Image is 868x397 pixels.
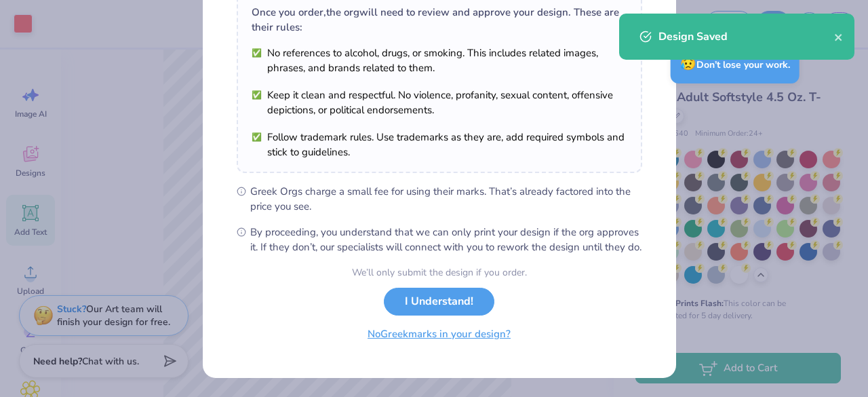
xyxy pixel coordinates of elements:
[352,265,527,280] div: We’ll only submit the design if you order.
[834,29,844,45] button: close
[252,88,627,117] li: Keep it clean and respectful. No violence, profanity, sexual content, offensive depictions, or po...
[252,130,627,159] li: Follow trademark rules. Use trademarks as they are, add required symbols and stick to guidelines.
[252,45,627,75] li: No references to alcohol, drugs, or smoking. This includes related images, phrases, and brands re...
[658,29,834,45] div: Design Saved
[356,320,522,348] button: NoGreekmarks in your design?
[252,5,627,35] div: Once you order, the org will need to review and approve your design. These are their rules:
[384,288,494,316] button: I Understand!
[250,225,642,254] span: By proceeding, you understand that we can only print your design if the org approves it. If they ...
[250,184,642,214] span: Greek Orgs charge a small fee for using their marks. That’s already factored into the price you see.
